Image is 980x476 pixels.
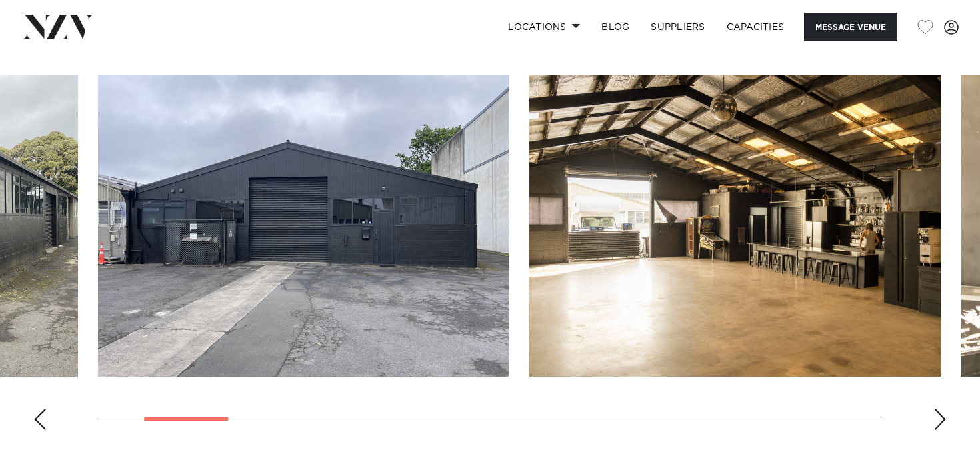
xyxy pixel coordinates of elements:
swiper-slide: 3 / 17 [529,75,941,377]
img: nzv-logo.png [21,15,94,39]
a: Locations [497,13,591,41]
a: SUPPLIERS [640,13,715,41]
a: Capacities [716,13,795,41]
a: BLOG [591,13,640,41]
button: Message Venue [804,13,897,41]
swiper-slide: 2 / 17 [98,75,509,377]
